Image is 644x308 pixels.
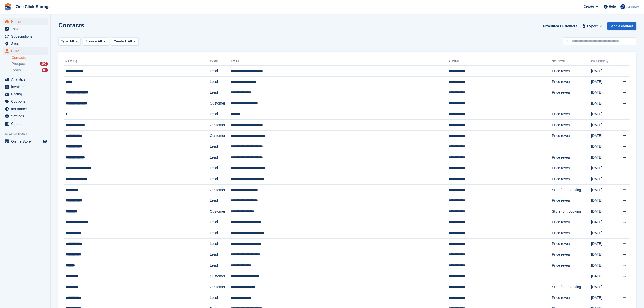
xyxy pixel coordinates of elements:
[591,217,616,228] td: [DATE]
[3,120,48,127] a: menu
[591,206,616,217] td: [DATE]
[552,120,591,131] td: Price reveal
[3,98,48,105] a: menu
[14,3,53,11] a: One Click Storage
[581,22,603,30] button: Export
[210,271,231,282] td: Customer
[552,130,591,141] td: Price reveal
[591,120,616,131] td: [DATE]
[210,249,231,260] td: Lead
[85,39,98,44] span: Source:
[4,3,12,11] img: stora-icon-8386f47178a22dfd0bd8f6a31ec36ba5ce8667c1dd55bd0f319d3a0aa187defe.svg
[552,152,591,163] td: Price reveal
[12,68,21,73] span: Deals
[591,293,616,303] td: [DATE]
[11,40,42,47] span: Sites
[591,130,616,141] td: [DATE]
[11,76,42,83] span: Analytics
[3,83,48,90] a: menu
[591,98,616,109] td: [DATE]
[3,25,48,32] a: menu
[552,76,591,87] td: Price reveal
[40,62,48,66] div: 160
[58,22,84,29] h1: Contacts
[42,68,48,72] div: 88
[591,60,610,63] a: Created
[11,98,42,105] span: Coupons
[591,109,616,120] td: [DATE]
[11,83,42,90] span: Invoices
[65,60,78,63] a: Name
[210,293,231,303] td: Lead
[541,22,579,30] a: Unverified Customers
[591,195,616,206] td: [DATE]
[3,33,48,40] a: menu
[449,58,552,66] th: Phone
[587,24,598,29] span: Export
[552,293,591,303] td: Price reveal
[552,87,591,98] td: Price reveal
[3,40,48,47] a: menu
[42,138,48,144] a: Preview store
[11,18,42,25] span: Home
[591,163,616,174] td: [DATE]
[11,25,42,32] span: Tasks
[210,228,231,239] td: Lead
[552,282,591,293] td: Storefront booking
[11,120,42,127] span: Capital
[111,37,139,46] button: Created: All
[3,113,48,120] a: menu
[552,66,591,77] td: Price reveal
[607,22,636,30] a: Add a contact
[210,98,231,109] td: Customer
[210,206,231,217] td: Customer
[12,61,48,66] a: Prospects 160
[61,39,70,44] span: Type:
[5,131,50,136] span: Storefront
[591,141,616,152] td: [DATE]
[3,18,48,25] a: menu
[11,33,42,40] span: Subscriptions
[210,66,231,77] td: Lead
[552,249,591,260] td: Price reveal
[210,152,231,163] td: Lead
[231,58,449,66] th: Email
[83,37,109,46] button: Source: All
[210,141,231,152] td: Lead
[11,91,42,98] span: Pricing
[552,228,591,239] td: Price reveal
[210,58,231,66] th: Type
[552,58,591,66] th: Source
[591,282,616,293] td: [DATE]
[210,130,231,141] td: Customer
[210,195,231,206] td: Lead
[591,87,616,98] td: [DATE]
[552,260,591,271] td: Price reveal
[210,217,231,228] td: Lead
[552,109,591,120] td: Price reveal
[114,39,127,43] span: Created:
[591,260,616,271] td: [DATE]
[11,113,42,120] span: Settings
[11,47,42,55] span: CRM
[98,39,102,44] span: All
[70,39,74,44] span: All
[11,138,42,145] span: Online Store
[609,4,616,9] span: Help
[3,138,48,145] a: menu
[3,91,48,98] a: menu
[552,174,591,185] td: Price reveal
[12,67,48,73] a: Deals 88
[3,76,48,83] a: menu
[620,4,625,9] img: Thomas
[626,4,639,9] span: Account
[210,163,231,174] td: Lead
[210,238,231,249] td: Lead
[210,174,231,185] td: Lead
[591,271,616,282] td: [DATE]
[210,76,231,87] td: Lead
[552,217,591,228] td: Price reveal
[128,39,132,43] span: All
[11,105,42,112] span: Insurance
[591,249,616,260] td: [DATE]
